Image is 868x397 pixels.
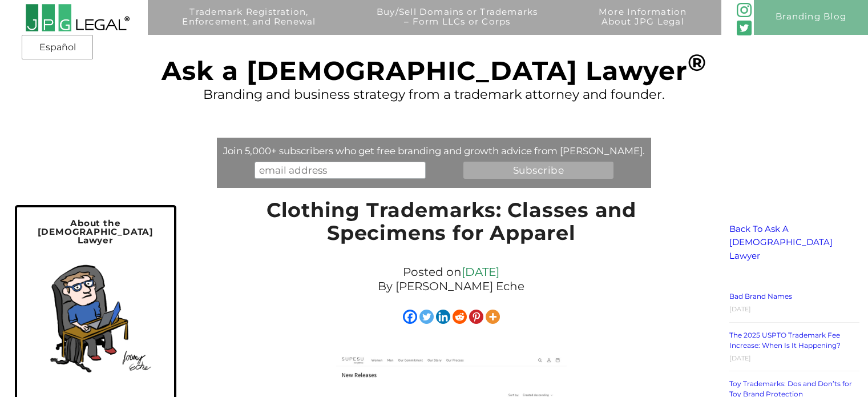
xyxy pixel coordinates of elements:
a: Pinterest [469,310,483,324]
img: Twitter_Social_Icon_Rounded_Square_Color-mid-green3-90.png [737,21,751,35]
img: Self-portrait of Jeremy in his home office. [30,252,160,382]
input: Subscribe [463,162,613,179]
div: Posted on [260,262,642,296]
a: The 2025 USPTO Trademark Fee Increase: When Is It Happening? [729,331,841,350]
h1: Clothing Trademarks: Classes and Specimens for Apparel [260,199,642,251]
img: glyph-logo_May2016-green3-90.png [737,3,751,17]
time: [DATE] [729,305,751,313]
a: Español [25,37,90,58]
img: 2016-logo-black-letters-3-r.png [25,3,130,32]
a: Trademark Registration,Enforcement, and Renewal [156,7,342,42]
a: [DATE] [462,265,499,279]
a: Bad Brand Names [729,292,792,300]
a: More [486,310,500,324]
input: email address [255,162,426,179]
a: More InformationAbout JPG Legal [572,7,713,42]
a: Linkedin [436,310,450,324]
a: Back To Ask A [DEMOGRAPHIC_DATA] Lawyer [729,223,833,261]
p: By [PERSON_NAME] Eche [266,279,636,294]
time: [DATE] [729,354,751,362]
a: Facebook [403,310,417,324]
a: Buy/Sell Domains or Trademarks– Form LLCs or Corps [350,7,564,42]
span: About the [DEMOGRAPHIC_DATA] Lawyer [38,218,154,246]
a: Twitter [419,310,434,324]
a: Reddit [453,310,467,324]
